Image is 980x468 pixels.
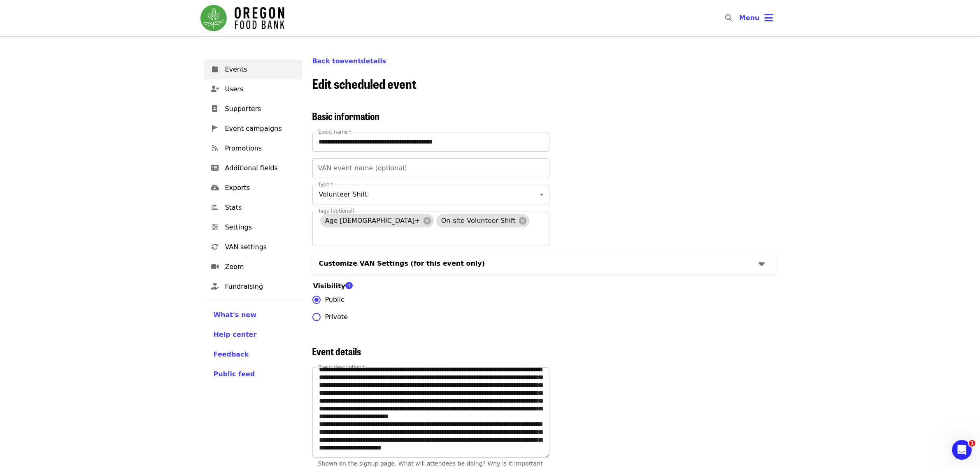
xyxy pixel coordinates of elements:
i: sliders-h icon [212,223,219,231]
a: Event campaigns [204,119,303,139]
i: question-circle icon [345,281,353,290]
a: Stats [204,198,303,218]
i: caret-down icon [759,258,765,270]
i: chart-bar icon [212,204,219,211]
span: Fundraising [225,282,296,292]
i: user-plus icon [211,85,219,93]
a: Promotions [204,139,303,158]
a: Zoom [204,257,303,277]
span: Edit scheduled event [312,74,417,93]
a: Help center [214,330,293,340]
span: Event campaigns [225,124,296,134]
i: sync icon [212,243,219,251]
div: Age [DEMOGRAPHIC_DATA]+ [320,214,434,227]
a: Events [204,60,303,79]
i: cloud-download icon [211,184,219,192]
i: bars icon [765,12,773,24]
span: Stats [225,203,296,213]
iframe: Intercom live chat [952,440,972,460]
span: VAN settings [225,242,296,252]
div: Volunteer Shift [312,185,549,204]
span: Private [325,312,348,322]
a: Supporters [204,99,303,119]
a: Users [204,79,303,99]
span: Basic information [312,109,380,123]
span: Additional fields [225,163,296,173]
span: Events [225,65,296,74]
a: Public feed [214,369,293,379]
i: calendar icon [212,65,218,73]
a: VAN settings [204,237,303,257]
span: Settings [225,222,296,232]
i: pennant icon [212,125,218,132]
a: What's new [214,310,293,320]
span: Help center [214,331,257,338]
span: Zoom [225,262,296,272]
i: search icon [725,14,732,22]
span: Supporters [225,104,296,114]
div: On-site Volunteer Shift [436,214,529,227]
a: Back toeventdetails [312,57,386,65]
span: Age [DEMOGRAPHIC_DATA]+ [320,217,425,225]
div: Customize VAN Settings (for this event only) [312,253,777,275]
i: hand-holding-heart icon [212,283,219,290]
input: Search [737,8,743,28]
a: Settings [204,218,303,237]
span: Customize VAN Settings (for this event only) [319,259,485,267]
span: 1 [969,440,975,447]
label: Event name [318,130,351,134]
label: Type [318,182,333,187]
label: Event description [318,365,365,370]
i: video icon [212,263,219,271]
input: VAN event name (optional) [312,158,549,178]
i: address-book icon [212,105,219,113]
button: Feedback [214,350,249,359]
i: list-alt icon [212,164,219,172]
a: Fundraising [204,277,303,297]
span: On-site Volunteer Shift [436,217,521,225]
span: Users [225,84,296,94]
button: Toggle account menu [733,8,780,28]
a: Exports [204,178,303,198]
span: Public feed [214,370,255,378]
span: Public [325,295,345,305]
span: Exports [225,183,296,193]
a: Additional fields [204,158,303,178]
i: rss icon [212,144,218,152]
label: Tags (optional) [318,209,354,213]
span: Promotions [225,144,296,153]
span: What's new [214,311,257,319]
span: Menu [739,14,760,22]
input: Event name [312,132,549,152]
textarea: Event description [313,368,549,458]
span: Event details [312,344,361,358]
span: Visibility [313,282,358,290]
img: Oregon Food Bank - Home [200,5,284,31]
